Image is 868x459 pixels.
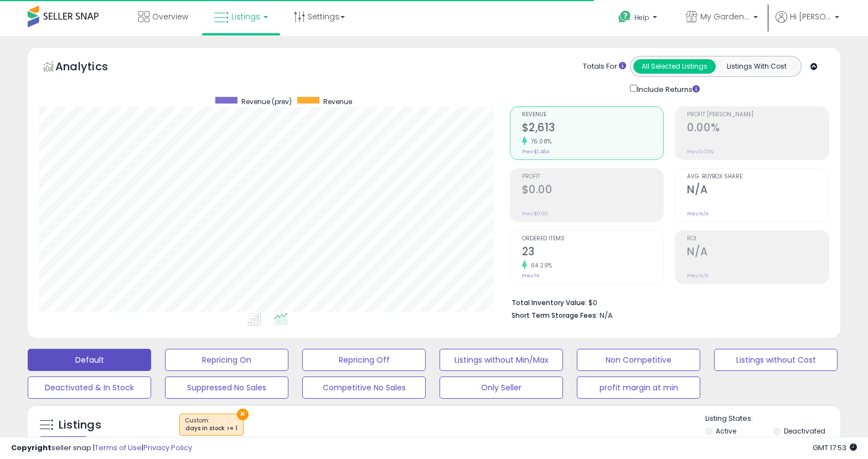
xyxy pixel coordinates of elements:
span: Revenue (prev) [241,97,292,106]
span: Revenue [323,97,352,106]
span: My Garden Pool [700,11,750,22]
a: Help [609,2,668,36]
span: N/A [600,310,613,321]
h2: $2,613 [522,121,664,136]
small: 76.08% [527,137,552,146]
button: Deactivated & In Stock [28,377,151,399]
div: Totals For [583,61,626,72]
h5: Listings [59,417,101,433]
strong: Copyright [11,442,51,453]
small: Prev: $0.00 [522,210,548,217]
div: Include Returns [622,82,713,95]
small: Prev: N/A [687,210,709,217]
button: Listings without Min/Max [440,349,563,371]
button: Competitive No Sales [302,377,426,399]
span: Custom: [185,416,237,433]
h5: Analytics [55,59,130,77]
span: 2025-08-13 17:53 GMT [813,442,857,453]
a: Hi [PERSON_NAME] [776,11,839,36]
a: Privacy Policy [143,442,192,453]
button: All Selected Listings [633,59,716,74]
button: Listings With Cost [715,59,798,74]
a: Terms of Use [95,442,142,453]
div: Clear All Filters [39,436,88,447]
span: Profit [PERSON_NAME] [687,112,829,118]
h2: $0.00 [522,183,664,198]
small: Prev: N/A [687,272,709,279]
label: Deactivated [784,426,825,436]
span: ROI [687,236,829,242]
button: Listings without Cost [714,349,838,371]
span: Hi [PERSON_NAME] [790,11,831,22]
span: Avg. Buybox Share [687,174,829,180]
button: Suppressed No Sales [165,377,288,399]
button: Non Competitive [577,349,700,371]
p: Listing States: [705,414,840,424]
button: Repricing Off [302,349,426,371]
i: Get Help [618,10,632,24]
button: Default [28,349,151,371]
span: Help [634,13,649,22]
label: Active [716,426,736,436]
div: days in stock >= 1 [185,425,237,432]
b: Total Inventory Value: [512,298,587,307]
div: seller snap | | [11,443,192,453]
button: × [237,409,249,420]
span: Revenue [522,112,664,118]
span: Profit [522,174,664,180]
span: Overview [152,11,188,22]
button: Repricing On [165,349,288,371]
small: Prev: $1,484 [522,148,549,155]
h2: N/A [687,183,829,198]
h2: N/A [687,245,829,260]
small: 64.29% [527,261,552,270]
button: profit margin at min [577,377,700,399]
small: Prev: 14 [522,272,539,279]
h2: 23 [522,245,664,260]
span: Ordered Items [522,236,664,242]
span: Listings [231,11,260,22]
b: Short Term Storage Fees: [512,311,598,320]
small: Prev: 0.00% [687,148,714,155]
button: Only Seller [440,377,563,399]
h2: 0.00% [687,121,829,136]
li: $0 [512,295,821,308]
